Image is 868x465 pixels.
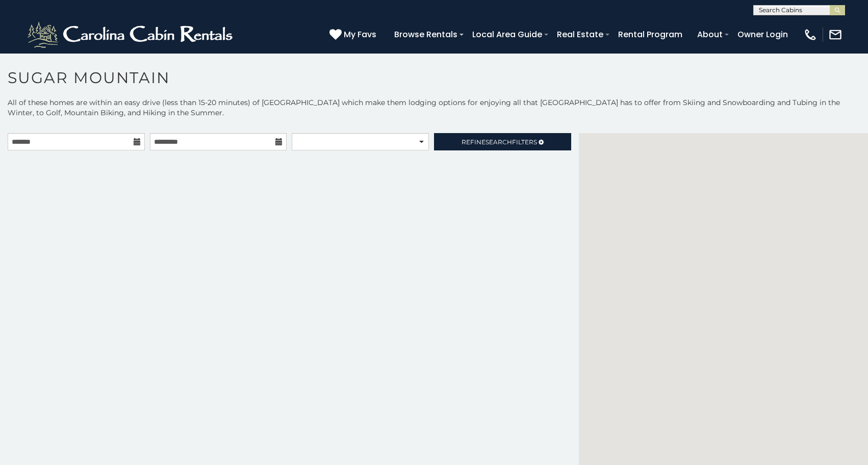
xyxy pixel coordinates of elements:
[692,25,728,43] a: About
[467,25,547,43] a: Local Area Guide
[486,138,512,146] span: Search
[613,25,687,43] a: Rental Program
[803,28,818,42] img: phone-regular-white.png
[389,25,463,43] a: Browse Rentals
[434,133,571,150] a: RefineSearchFilters
[732,25,793,43] a: Owner Login
[828,28,843,42] img: mail-regular-white.png
[462,138,537,146] span: Refine Filters
[329,28,379,41] a: My Favs
[344,28,376,41] span: My Favs
[552,25,608,43] a: Real Estate
[25,19,237,50] img: White-1-2.png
